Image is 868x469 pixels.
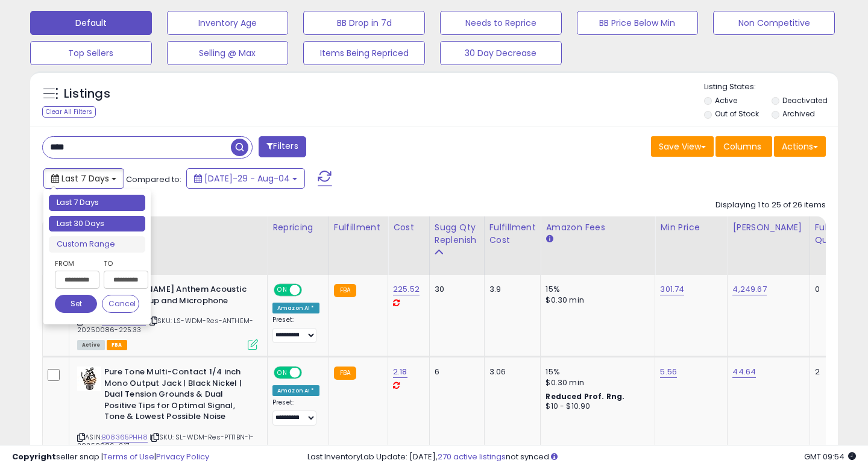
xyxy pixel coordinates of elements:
[186,168,305,189] button: [DATE]-29 - Aug-04
[303,41,425,65] button: Items Being Repriced
[715,95,737,105] label: Active
[334,221,383,234] div: Fulfillment
[167,11,289,35] button: Inventory Age
[61,172,109,184] span: Last 7 Days
[546,234,553,245] small: Amazon Fees.
[64,86,110,102] h5: Listings
[12,452,209,463] div: seller snap | |
[732,366,756,378] a: 44.64
[77,284,258,348] div: ASIN:
[30,11,152,35] button: Default
[156,451,209,462] a: Privacy Policy
[107,340,127,350] span: FBA
[489,367,532,377] div: 3.06
[660,283,684,295] a: 301.74
[303,11,425,35] button: BB Drop in 7d
[104,367,251,426] b: Pure Tone Multi-Contact 1/4 inch Mono Output Jack | Black Nickel | Dual Tension Grounds & Dual Po...
[275,368,290,378] span: ON
[440,41,562,65] button: 30 Day Decrease
[546,367,646,377] div: 15%
[204,172,290,184] span: [DATE]-29 - Aug-04
[259,136,306,157] button: Filters
[104,284,251,309] b: [PERSON_NAME] Anthem Acoustic Guitar Pickup and Microphone
[774,136,826,157] button: Actions
[272,221,324,234] div: Repricing
[660,366,677,378] a: 5.56
[782,95,828,105] label: Deactivated
[546,284,646,295] div: 15%
[782,109,815,119] label: Archived
[307,452,856,463] div: Last InventoryLab Update: [DATE], not synced.
[30,41,152,65] button: Top Sellers
[546,221,650,234] div: Amazon Fees
[300,285,319,295] span: OFF
[715,136,772,157] button: Columns
[715,200,826,211] div: Displaying 1 to 25 of 26 items
[815,367,852,377] div: 2
[77,340,105,350] span: All listings currently available for purchase on Amazon
[275,285,290,295] span: ON
[546,401,646,412] div: $10 - $10.90
[651,136,714,157] button: Save View
[272,303,319,313] div: Amazon AI *
[334,284,356,297] small: FBA
[43,168,124,189] button: Last 7 Days
[704,81,838,93] p: Listing States:
[489,221,536,247] div: Fulfillment Cost
[804,451,856,462] span: 2025-08-12 09:54 GMT
[435,367,475,377] div: 6
[102,295,139,313] button: Cancel
[393,221,424,234] div: Cost
[732,283,766,295] a: 4,249.67
[334,367,356,380] small: FBA
[126,174,181,185] span: Compared to:
[723,140,761,153] span: Columns
[55,257,97,269] label: From
[272,398,319,426] div: Preset:
[435,284,475,295] div: 30
[438,451,506,462] a: 270 active listings
[489,284,532,295] div: 3.9
[440,11,562,35] button: Needs to Reprice
[732,221,804,234] div: [PERSON_NAME]
[104,257,139,269] label: To
[55,295,97,313] button: Set
[577,11,699,35] button: BB Price Below Min
[546,377,646,388] div: $0.30 min
[393,283,420,295] a: 225.52
[49,195,145,211] li: Last 7 Days
[77,432,254,450] span: | SKU: SL-WDM-Res-PTT1BN-1-20250086-2.17
[715,109,759,119] label: Out of Stock
[74,221,262,234] div: Title
[167,41,289,65] button: Selling @ Max
[49,236,145,253] li: Custom Range
[815,284,852,295] div: 0
[272,385,319,396] div: Amazon AI *
[103,451,154,462] a: Terms of Use
[49,216,145,232] li: Last 30 Days
[546,295,646,306] div: $0.30 min
[12,451,56,462] strong: Copyright
[272,316,319,343] div: Preset:
[429,216,484,275] th: Please note that this number is a calculation based on your required days of coverage and your ve...
[77,316,253,334] span: | SKU: LS-WDM-Res-ANTHEM-20250086-225.33
[546,391,624,401] b: Reduced Prof. Rng.
[42,106,96,118] div: Clear All Filters
[713,11,835,35] button: Non Competitive
[393,366,407,378] a: 2.18
[660,221,722,234] div: Min Price
[435,221,479,247] div: Sugg Qty Replenish
[102,432,148,442] a: B08365PHH8
[815,221,857,247] div: Fulfillable Quantity
[300,368,319,378] span: OFF
[77,367,101,391] img: 412gfshQ65L._SL40_.jpg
